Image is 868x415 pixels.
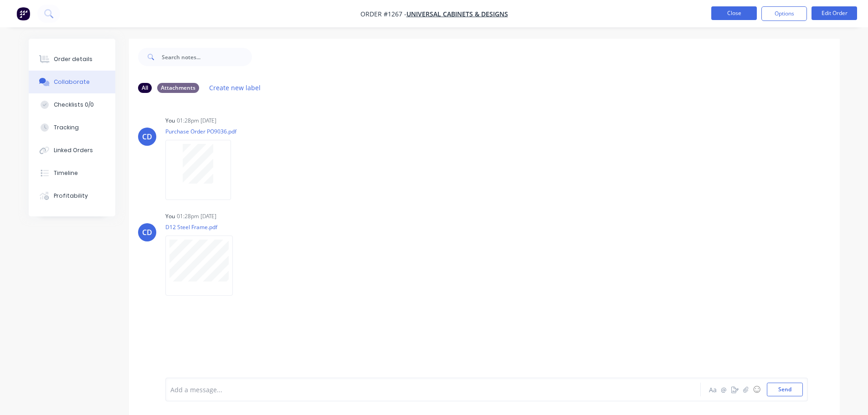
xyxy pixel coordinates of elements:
[54,101,94,109] div: Checklists 0/0
[162,48,252,66] input: Search notes...
[54,169,78,177] div: Timeline
[29,162,115,184] button: Timeline
[54,123,79,132] div: Tracking
[165,223,242,231] p: D12 Steel Frame.pdf
[157,83,199,93] div: Attachments
[761,6,807,21] button: Options
[205,82,266,94] button: Create new label
[54,146,93,154] div: Linked Orders
[751,384,762,395] button: ☺
[29,48,115,71] button: Order details
[142,131,152,142] div: CD
[177,117,216,125] div: 01:28pm [DATE]
[711,6,757,20] button: Close
[29,71,115,93] button: Collaborate
[142,227,152,238] div: CD
[54,55,92,63] div: Order details
[719,384,729,395] button: @
[54,78,90,86] div: Collaborate
[165,117,175,125] div: You
[708,384,719,395] button: Aa
[29,116,115,139] button: Tracking
[406,10,508,18] a: Universal Cabinets & Designs
[360,10,406,18] span: Order #1267 -
[177,212,216,220] div: 01:28pm [DATE]
[54,192,88,200] div: Profitability
[812,6,857,20] button: Edit Order
[16,7,30,20] img: Factory
[138,83,152,93] div: All
[29,93,115,116] button: Checklists 0/0
[29,184,115,207] button: Profitability
[29,139,115,162] button: Linked Orders
[165,212,175,220] div: You
[165,128,240,135] p: Purchase Order PO9036.pdf
[767,383,803,396] button: Send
